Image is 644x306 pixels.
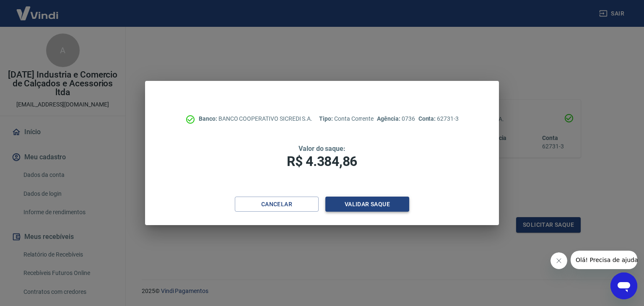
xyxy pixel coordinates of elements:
[377,115,402,122] span: Agência:
[287,153,357,169] span: R$ 4.384,86
[199,114,312,123] p: BANCO COOPERATIVO SICREDI S.A.
[571,251,637,269] iframe: Mensagem da empresa
[319,115,334,122] span: Tipo:
[299,145,345,153] span: Valor do saque:
[377,114,415,123] p: 0736
[319,114,374,123] p: Conta Corrente
[418,115,437,122] span: Conta:
[551,252,567,269] iframe: Fechar mensagem
[235,197,319,212] button: Cancelar
[5,6,70,13] span: Olá! Precisa de ajuda?
[418,114,459,123] p: 62731-3
[610,272,637,299] iframe: Botão para abrir a janela de mensagens
[325,197,409,212] button: Validar saque
[199,115,218,122] span: Banco:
